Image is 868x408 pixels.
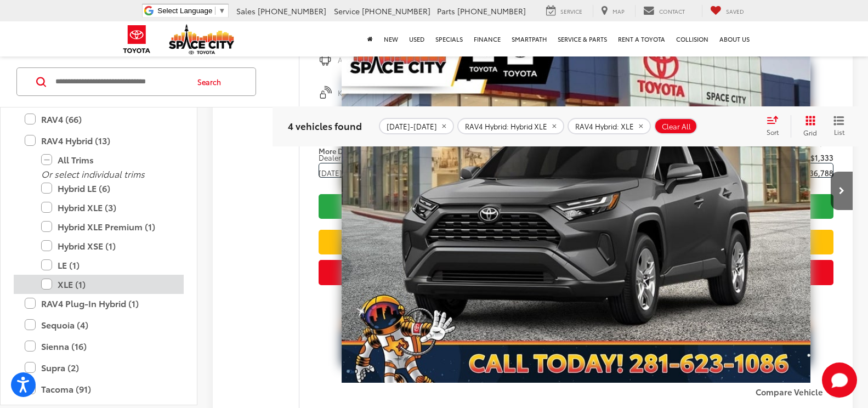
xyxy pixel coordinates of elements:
[702,5,752,17] a: My Saved Vehicles
[41,256,173,275] label: LE (1)
[506,21,552,56] a: SmartPath
[659,7,685,15] span: Contact
[157,7,212,15] span: Select Language
[157,7,225,15] a: Select Language​
[437,5,455,16] span: Parts
[236,5,256,16] span: Sales
[593,5,633,17] a: Map
[41,275,173,294] label: XLE (1)
[791,115,825,137] button: Grid View
[833,127,844,137] span: List
[334,5,360,16] span: Service
[767,127,779,137] span: Sort
[116,21,157,57] img: Toyota
[538,5,591,17] a: Service
[54,69,187,95] input: Search by Make, Model, or Keyword
[41,198,173,217] label: Hybrid XLE (3)
[662,122,691,131] span: Clear All
[568,118,651,134] button: remove RAV4%20Hybrid: XLE
[387,122,437,131] span: [DATE]-[DATE]
[654,118,697,134] button: Clear All
[41,167,145,180] i: Or select individual trims
[41,179,173,198] label: Hybrid LE (6)
[430,21,468,56] a: Specials
[25,110,173,129] label: RAV4 (66)
[831,172,853,210] button: Next image
[468,21,506,56] a: Finance
[169,24,235,54] img: Space City Toyota
[258,5,326,16] span: [PHONE_NUMBER]
[378,21,404,56] a: New
[41,150,173,169] label: All Trims
[612,7,625,15] span: Map
[612,21,671,56] a: Rent a Toyota
[671,21,714,56] a: Collision
[552,21,612,56] a: Service & Parts
[560,7,582,15] span: Service
[756,387,842,398] label: Compare Vehicle
[288,119,362,132] span: 4 vehicles found
[404,21,430,56] a: Used
[218,7,225,15] span: ▼
[822,362,857,398] button: Toggle Chat Window
[41,217,173,236] label: Hybrid XLE Premium (1)
[457,118,564,134] button: remove RAV4%20Hybrid: Hybrid%20XLE
[342,31,810,383] img: 2025 Toyota RAV4 Hybrid Hybrid XLE
[362,5,430,16] span: [PHONE_NUMBER]
[25,294,173,313] label: RAV4 Plug-In Hybrid (1)
[41,236,173,256] label: Hybrid XSE (1)
[635,5,693,17] a: Contact
[25,337,173,356] label: Sienna (16)
[25,131,173,150] label: RAV4 Hybrid (13)
[457,5,526,16] span: [PHONE_NUMBER]
[726,7,744,15] span: Saved
[25,358,173,377] label: Supra (2)
[575,122,634,131] span: RAV4 Hybrid: XLE
[25,379,173,399] label: Tacoma (91)
[761,115,791,137] button: Select sort value
[465,122,547,131] span: RAV4 Hybrid: Hybrid XLE
[362,21,378,56] a: Home
[825,115,853,137] button: List View
[379,118,454,134] button: remove 2025-2026
[803,128,817,137] span: Grid
[187,68,237,95] button: Search
[822,362,857,398] svg: Start Chat
[714,21,755,56] a: About Us
[25,315,173,335] label: Sequoia (4)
